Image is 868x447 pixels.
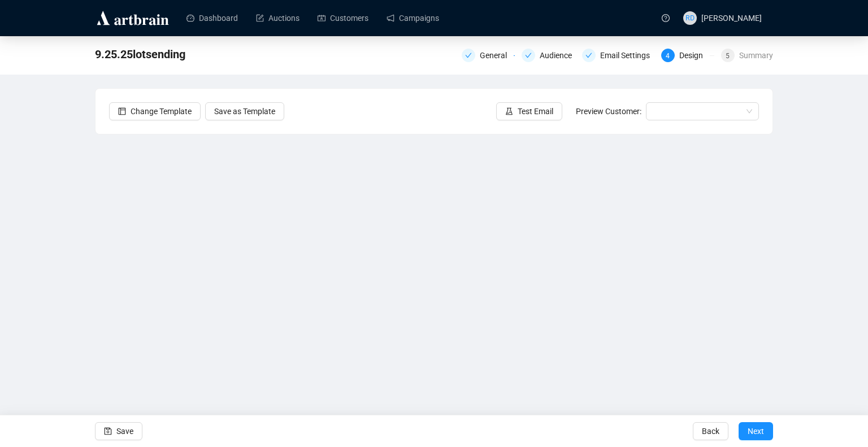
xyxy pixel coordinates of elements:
span: Preview Customer: [576,107,641,116]
div: General [480,49,514,62]
button: Save [95,422,142,440]
span: Back [702,415,719,447]
div: 5Summary [721,49,773,62]
span: layout [118,107,126,115]
div: 4Design [661,49,714,62]
div: General [462,49,515,62]
span: [PERSON_NAME] [701,14,762,23]
span: save [104,427,112,435]
a: Dashboard [186,3,238,33]
span: 5 [726,52,730,60]
a: Auctions [256,3,300,33]
a: Customers [318,3,368,33]
span: 4 [666,52,670,60]
span: Save as Template [214,105,275,118]
div: Audience [522,49,575,62]
span: experiment [505,107,513,115]
span: 9.25.25lotsending [95,45,185,63]
div: Audience [540,49,579,62]
span: check [465,52,472,59]
button: Change Template [109,102,201,120]
span: Next [748,415,764,447]
span: Test Email [518,105,553,118]
span: Change Template [131,105,192,118]
span: check [585,52,592,59]
span: RD [685,12,695,24]
div: Email Settings [582,49,654,62]
div: Email Settings [600,49,657,62]
button: Test Email [496,102,562,120]
button: Next [739,422,773,440]
button: Save as Template [205,102,284,120]
div: Summary [739,49,773,62]
div: Design [679,49,710,62]
iframe: Intercom live chat [830,409,857,436]
a: Campaigns [387,3,439,33]
img: logo [95,9,171,27]
span: Save [116,415,133,447]
span: check [525,52,532,59]
span: question-circle [662,14,670,22]
button: Back [693,422,728,440]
